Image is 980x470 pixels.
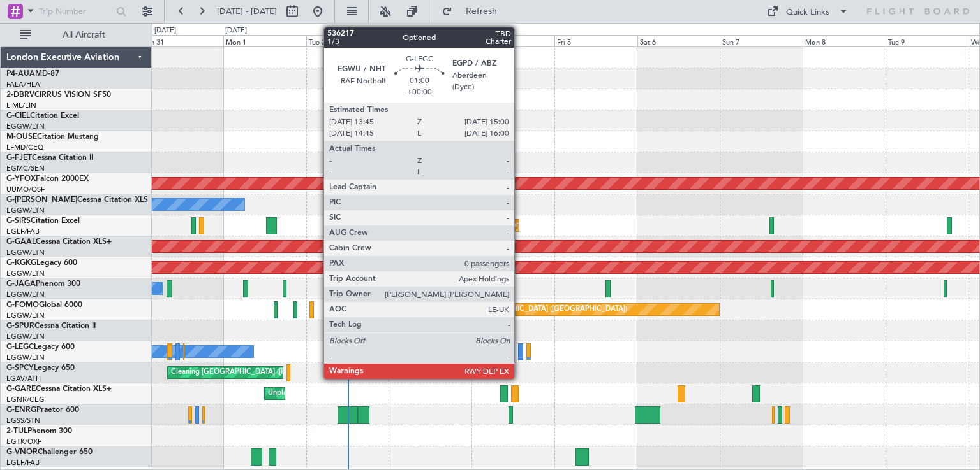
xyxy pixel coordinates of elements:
[471,35,554,46] div: Thu 4
[6,290,45,299] a: EGGW/LTN
[6,185,45,194] a: UUMO/OSF
[6,175,36,183] span: G-YFOX
[6,122,45,131] a: EGGW/LTN
[217,6,277,17] span: [DATE] - [DATE]
[426,300,627,319] div: Planned Maint [GEOGRAPHIC_DATA] ([GEOGRAPHIC_DATA])
[720,35,803,46] div: Sun 7
[6,248,45,257] a: EGGW/LTN
[6,427,27,435] span: 2-TIJL
[6,227,40,236] a: EGLF/FAB
[6,322,34,330] span: G-SPUR
[140,35,223,46] div: Sun 31
[6,458,40,467] a: EGLF/FAB
[506,216,707,235] div: Planned Maint [GEOGRAPHIC_DATA] ([GEOGRAPHIC_DATA])
[6,196,77,204] span: G-[PERSON_NAME]
[6,238,36,246] span: G-GAAL
[6,322,96,330] a: G-SPURCessna Citation II
[6,311,45,320] a: EGGW/LTN
[6,154,32,162] span: G-FJET
[6,406,79,414] a: G-ENRGPraetor 600
[6,280,80,288] a: G-JAGAPhenom 300
[306,35,389,46] div: Tue 2
[6,70,35,78] span: P4-AUA
[6,301,82,309] a: G-FOMOGlobal 6000
[637,35,720,46] div: Sat 6
[6,133,99,141] a: M-OUSECitation Mustang
[803,35,886,46] div: Mon 8
[389,35,471,46] div: Wed 3
[6,112,79,120] a: G-CIELCitation Excel
[6,269,45,278] a: EGGW/LTN
[171,363,351,382] div: Cleaning [GEOGRAPHIC_DATA] ([PERSON_NAME] Intl)
[6,80,40,89] a: FALA/HLA
[6,196,148,204] a: G-[PERSON_NAME]Cessna Citation XLS
[6,238,112,246] a: G-GAALCessna Citation XLS+
[6,143,43,152] a: LFMD/CEQ
[6,206,45,215] a: EGGW/LTN
[6,385,112,393] a: G-GARECessna Citation XLS+
[886,35,969,46] div: Tue 9
[6,374,41,383] a: LGAV/ATH
[6,353,45,362] a: EGGW/LTN
[6,280,36,288] span: G-JAGA
[6,301,39,309] span: G-FOMO
[6,217,80,225] a: G-SIRSCitation Excel
[6,364,75,372] a: G-SPCYLegacy 650
[6,70,59,78] a: P4-AUAMD-87
[6,406,36,414] span: G-ENRG
[33,31,135,39] span: All Aircraft
[6,448,93,456] a: G-VNORChallenger 650
[6,175,89,183] a: G-YFOXFalcon 2000EX
[6,91,34,99] span: 2-DBRV
[6,385,36,393] span: G-GARE
[6,448,38,456] span: G-VNOR
[154,25,176,36] div: [DATE]
[6,91,111,99] a: 2-DBRVCIRRUS VISION SF50
[225,25,247,36] div: [DATE]
[14,25,138,45] button: All Aircraft
[6,332,45,341] a: EGGW/LTN
[6,427,72,435] a: 2-TIJLPhenom 300
[455,7,509,16] span: Refresh
[6,416,40,425] a: EGSS/STN
[6,133,37,141] span: M-OUSE
[554,35,637,46] div: Fri 5
[6,364,34,372] span: G-SPCY
[223,35,306,46] div: Mon 1
[6,101,36,110] a: LIML/LIN
[6,154,93,162] a: G-FJETCessna Citation II
[268,384,383,403] div: Unplanned Maint [PERSON_NAME]
[761,1,855,22] button: Quick Links
[6,395,45,404] a: EGNR/CEG
[350,279,551,298] div: Planned Maint [GEOGRAPHIC_DATA] ([GEOGRAPHIC_DATA])
[786,6,829,19] div: Quick Links
[6,164,45,173] a: EGMC/SEN
[39,2,112,21] input: Trip Number
[436,1,512,22] button: Refresh
[6,259,36,267] span: G-KGKG
[6,343,75,351] a: G-LEGCLegacy 600
[6,259,77,267] a: G-KGKGLegacy 600
[6,217,31,225] span: G-SIRS
[6,112,30,120] span: G-CIEL
[6,437,41,446] a: EGTK/OXF
[6,343,34,351] span: G-LEGC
